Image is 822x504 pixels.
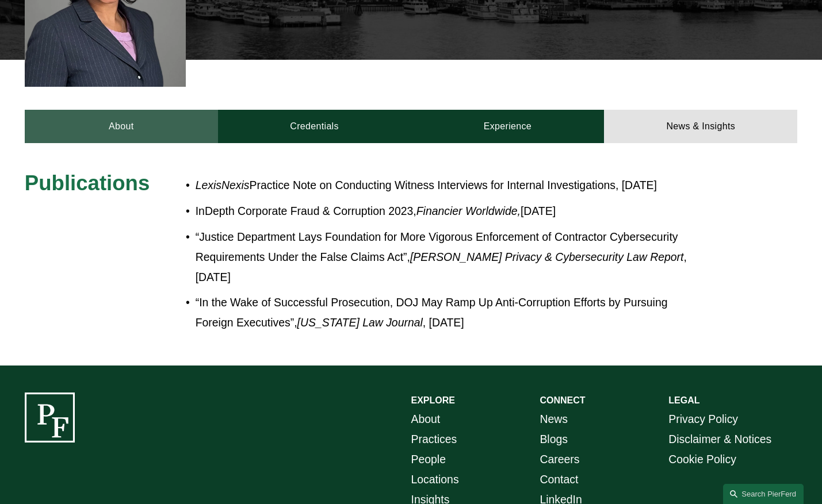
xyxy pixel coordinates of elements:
a: News & Insights [604,110,797,143]
a: Practices [411,429,457,449]
p: “In the Wake of Successful Prosecution, DOJ May Ramp Up Anti-Corruption Efforts by Pursuing Forei... [196,293,701,333]
a: Privacy Policy [668,409,738,429]
p: Practice Note on Conducting Witness Interviews for Internal Investigations, [DATE] [196,175,701,195]
strong: LEGAL [668,395,699,405]
a: Cookie Policy [668,449,736,470]
em: LexisNexis [196,179,250,191]
a: Search this site [723,484,804,504]
a: Disclaimer & Notices [668,429,771,449]
a: Careers [540,449,579,470]
a: Contact [540,470,578,490]
span: Publications [25,171,150,195]
a: People [411,449,446,470]
a: About [411,409,441,429]
p: “Justice Department Lays Foundation for More Vigorous Enforcement of Contractor Cybersecurity Req... [196,227,701,287]
a: Locations [411,470,459,490]
em: Financier Worldwide, [416,205,521,217]
a: Blogs [540,429,568,449]
a: Credentials [218,110,411,143]
a: Experience [411,110,604,143]
strong: CONNECT [540,395,585,405]
em: [PERSON_NAME] Privacy & Cybersecurity Law Report [410,251,684,263]
em: [US_STATE] Law Journal [297,316,423,329]
p: InDepth Corporate Fraud & Corruption 2023, [DATE] [196,201,701,221]
a: About [25,110,218,143]
a: News [540,409,568,429]
strong: EXPLORE [411,395,455,405]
